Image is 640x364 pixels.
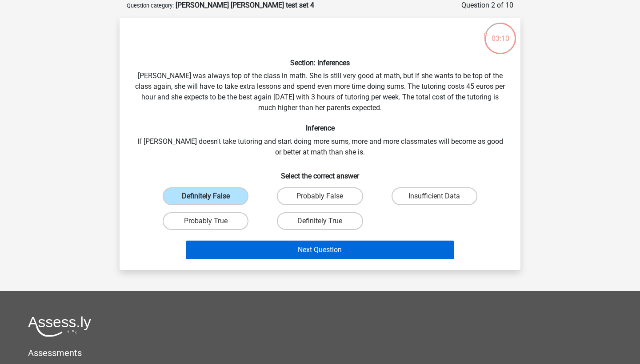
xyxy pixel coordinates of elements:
img: Assessly logo [28,316,91,337]
label: Probably True [163,212,248,230]
h6: Section: Inferences [134,59,506,67]
h6: Select the correct answer [134,165,506,180]
strong: [PERSON_NAME] [PERSON_NAME] test set 4 [176,1,314,9]
div: [PERSON_NAME] was always top of the class in math. She is still very good at math, but if she wan... [123,25,517,263]
h5: Assessments [28,348,612,358]
label: Insufficient Data [392,187,477,205]
small: Question category: [127,2,174,9]
label: Definitely False [163,187,248,205]
div: 03:10 [484,22,517,44]
label: Definitely True [277,212,363,230]
h6: Inference [134,124,506,132]
button: Next Question [186,241,455,259]
label: Probably False [277,187,363,205]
